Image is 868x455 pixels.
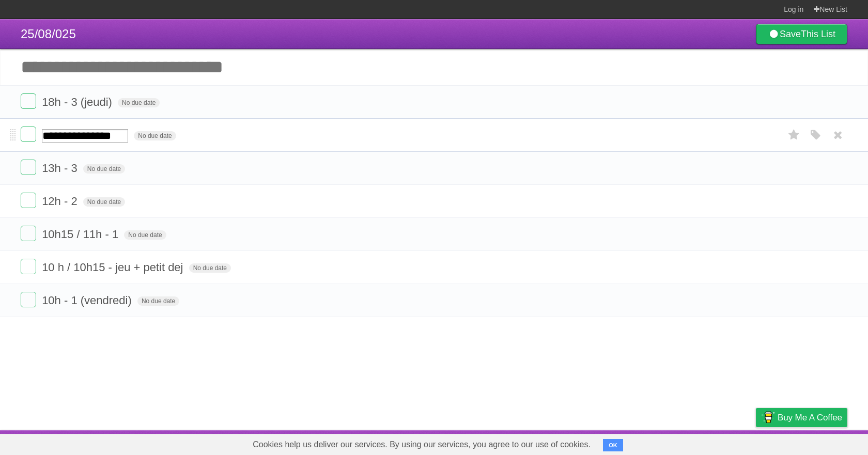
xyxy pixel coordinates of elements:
b: This List [801,29,835,39]
span: No due date [83,164,125,174]
span: 12h - 2 [42,195,80,208]
span: No due date [118,98,160,107]
span: 10h15 / 11h - 1 [42,228,121,241]
img: Buy me a coffee [761,409,775,426]
a: SaveThis List [756,24,847,44]
label: Star task [784,127,804,144]
span: No due date [137,296,179,306]
label: Done [21,93,36,109]
label: Done [21,160,36,175]
span: 25/08/025 [21,27,76,41]
span: No due date [83,197,125,207]
a: Terms [707,433,730,452]
label: Done [21,259,36,274]
span: No due date [189,263,231,273]
span: Cookies help us deliver our services. By using our services, you agree to our use of cookies. [242,434,601,455]
label: Done [21,193,36,208]
a: Buy me a coffee [756,408,847,427]
span: No due date [124,230,166,240]
label: Done [21,127,36,142]
span: No due date [134,131,176,140]
span: Buy me a coffee [778,409,842,427]
span: 18h - 3 (jeudi) [42,96,115,108]
span: 10h - 1 (vendredi) [42,294,134,307]
a: About [618,433,640,452]
button: OK [603,439,623,451]
a: Privacy [742,433,769,452]
label: Done [21,292,36,307]
span: 13h - 3 [42,162,80,175]
span: 10 h / 10h15 - jeu + petit dej [42,261,185,274]
a: Suggest a feature [782,433,847,452]
a: Developers [653,433,694,452]
label: Done [21,226,36,241]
